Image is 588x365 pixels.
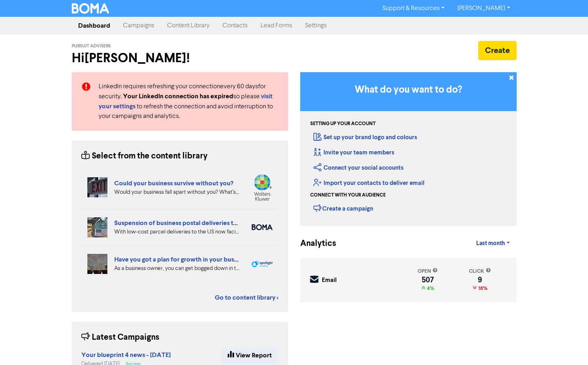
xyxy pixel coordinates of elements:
a: Go to content library > [215,293,279,302]
div: Latest Campaigns [81,331,160,344]
span: Pursuit Advisers [72,43,111,49]
div: Would your business fall apart without you? What’s your Plan B in case of accident, illness, or j... [114,188,240,197]
button: Create [478,41,517,60]
div: Connect with your audience [310,192,386,199]
img: BOMA Logo [72,3,109,14]
div: Email [322,276,337,285]
a: Settings [299,18,333,34]
iframe: Chat Widget [548,326,588,365]
a: Support & Resources [376,2,451,15]
a: Could your business survive without you? [114,179,233,187]
span: 4% [425,285,434,292]
div: 9 [469,277,491,283]
img: boma [252,224,273,230]
a: Campaigns [117,18,161,34]
div: Setting up your account [310,120,376,128]
h3: What do you want to do? [312,84,505,96]
a: visit your settings [99,93,273,110]
a: Content Library [161,18,216,34]
a: Last month [470,235,516,251]
div: click [469,268,491,275]
div: LinkedIn requires refreshing your connection every 60 days for security. so please to refresh the... [93,82,285,121]
span: Last month [476,240,505,247]
a: View Report [221,347,279,364]
a: Invite your team members [313,149,394,156]
div: Create a campaign [313,202,373,214]
div: 507 [418,277,438,283]
div: open [418,268,438,275]
div: Getting Started in BOMA [300,72,517,226]
img: spotlight [252,261,273,267]
a: Connect your social accounts [313,164,404,172]
div: Select from the content library [81,150,208,162]
span: 18% [477,285,487,292]
h2: Hi [PERSON_NAME] ! [72,51,288,66]
a: Import your contacts to deliver email [313,179,424,187]
a: Lead Forms [254,18,299,34]
a: Have you got a plan for growth in your business? [114,255,251,264]
a: Dashboard [72,18,117,34]
div: With low-cost parcel deliveries to the US now facing tariffs, many international postal services ... [114,228,240,236]
a: Contacts [216,18,254,34]
a: Set up your brand logo and colours [313,134,417,141]
a: Your blueprint 4 news - [DATE] [81,352,171,359]
strong: Your blueprint 4 news - [DATE] [81,351,171,359]
a: [PERSON_NAME] [451,2,516,15]
div: Analytics [300,237,326,250]
strong: Your LinkedIn connection has expired [123,92,233,100]
div: As a business owner, you can get bogged down in the demands of day-to-day business. We can help b... [114,264,240,273]
img: wolterskluwer [252,174,273,201]
a: Suspension of business postal deliveries to the [GEOGRAPHIC_DATA]: what options do you have? [114,219,396,227]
